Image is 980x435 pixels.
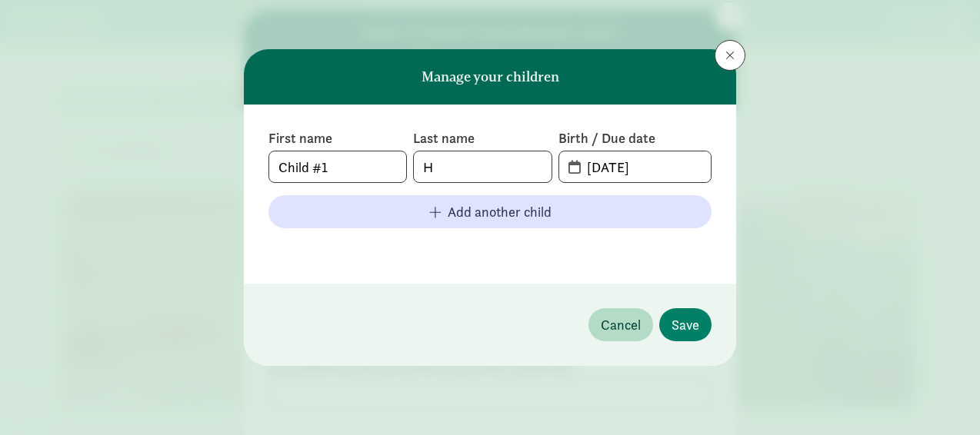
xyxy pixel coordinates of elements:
[413,129,552,148] label: Last name
[578,151,711,182] input: MM-DD-YYYY
[601,314,641,335] span: Cancel
[448,201,552,222] span: Add another child
[422,69,559,85] h6: Manage your children
[588,308,653,341] button: Cancel
[268,195,712,228] button: Add another child
[672,314,699,335] span: Save
[268,129,407,148] label: First name
[558,129,712,148] label: Birth / Due date
[659,308,712,341] button: Save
